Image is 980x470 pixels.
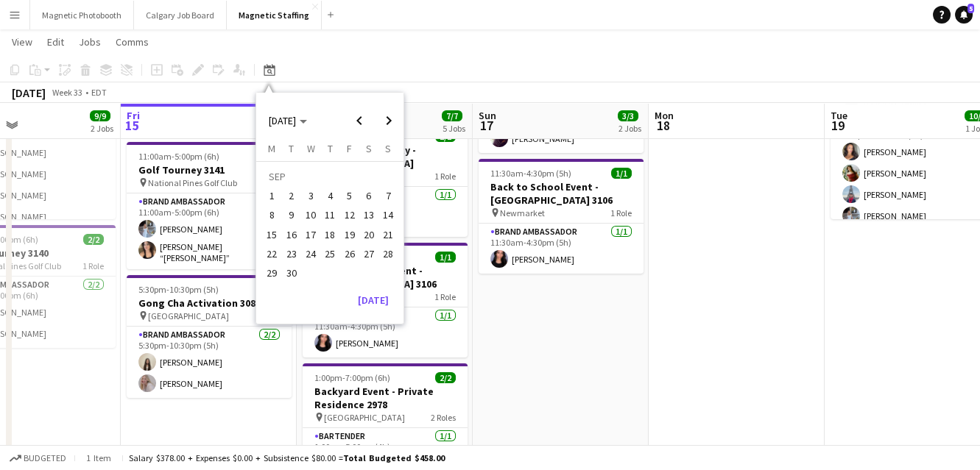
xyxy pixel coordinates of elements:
[73,32,107,51] a: Jobs
[324,412,405,423] span: [GEOGRAPHIC_DATA]
[282,263,301,282] button: 30-09-2025
[303,385,468,411] h3: Backyard Event - Private Residence 2978
[82,260,104,271] span: 1 Role
[360,245,378,263] span: 27
[359,225,378,244] button: 20-09-2025
[611,168,632,179] span: 1/1
[264,226,281,243] span: 15
[127,163,292,177] h3: Golf Tourney 3141
[302,245,320,263] span: 24
[283,245,300,263] span: 23
[359,205,378,224] button: 13-09-2025
[435,252,456,263] span: 1/1
[345,106,374,135] button: Previous month
[303,307,468,357] app-card-role: Brand Ambassador1/111:30am-4:30pm (5h)[PERSON_NAME]
[301,244,320,263] button: 24-09-2025
[652,117,674,134] span: 18
[378,205,398,224] button: 14-09-2025
[341,187,359,204] span: 5
[227,1,322,29] button: Magnetic Staffing
[655,109,674,122] span: Mon
[301,225,320,244] button: 17-09-2025
[307,142,315,155] span: W
[282,186,301,205] button: 02-09-2025
[320,225,339,244] button: 18-09-2025
[264,245,281,263] span: 22
[47,35,64,49] span: Edit
[262,167,398,186] td: SEP
[301,186,320,205] button: 03-09-2025
[283,187,300,204] span: 2
[442,110,462,121] span: 7/7
[500,207,545,218] span: Newmarket
[262,186,281,205] button: 01-09-2025
[385,142,391,155] span: S
[90,110,110,121] span: 9/9
[127,142,292,269] app-job-card: 11:00am-5:00pm (6h)2/2Golf Tourney 3141 National Pines Golf Club1 RoleBrand Ambassador2/211:00am-...
[262,263,281,282] button: 29-09-2025
[127,275,292,398] app-job-card: 5:30pm-10:30pm (5h)2/2Gong Cha Activation 3084 [GEOGRAPHIC_DATA]1 RoleBrand Ambassador2/25:30pm-1...
[359,186,378,205] button: 06-09-2025
[341,226,359,243] span: 19
[352,288,395,312] button: [DATE]
[476,117,496,134] span: 17
[138,151,219,162] span: 11:00am-5:00pm (6h)
[79,35,101,49] span: Jobs
[374,106,403,135] button: Next month
[302,187,320,204] span: 3
[321,245,339,263] span: 25
[379,207,397,224] span: 14
[302,207,320,224] span: 10
[129,452,445,463] div: Salary $378.00 + Expenses $0.00 + Subsistence $80.00 =
[264,187,281,204] span: 1
[268,142,275,155] span: M
[339,244,359,263] button: 26-09-2025
[289,142,294,155] span: T
[263,107,313,134] button: Choose month and year
[321,226,339,243] span: 18
[955,6,973,24] a: 5
[148,310,229,321] span: [GEOGRAPHIC_DATA]
[7,450,68,466] button: Budgeted
[148,177,237,188] span: National Pines Golf Club
[431,412,456,423] span: 2 Roles
[360,207,378,224] span: 13
[134,1,227,29] button: Calgary Job Board
[479,180,644,207] h3: Back to School Event - [GEOGRAPHIC_DATA] 3106
[30,1,134,29] button: Magnetic Photobooth
[328,142,333,155] span: T
[320,244,339,263] button: 25-09-2025
[321,207,339,224] span: 11
[91,123,113,134] div: 2 Jobs
[91,87,107,98] div: EDT
[314,372,390,383] span: 1:00pm-7:00pm (6h)
[360,187,378,204] span: 6
[341,207,359,224] span: 12
[435,372,456,383] span: 2/2
[831,109,847,122] span: Tue
[262,205,281,224] button: 08-09-2025
[339,205,359,224] button: 12-09-2025
[127,193,292,269] app-card-role: Brand Ambassador2/211:00am-5:00pm (6h)[PERSON_NAME][PERSON_NAME] “[PERSON_NAME]” [PERSON_NAME]
[41,32,70,51] a: Edit
[282,225,301,244] button: 16-09-2025
[282,244,301,263] button: 23-09-2025
[264,264,281,282] span: 29
[479,159,644,274] app-job-card: 11:30am-4:30pm (5h)1/1Back to School Event - [GEOGRAPHIC_DATA] 3106 Newmarket1 RoleBrand Ambassad...
[138,284,219,295] span: 5:30pm-10:30pm (5h)
[320,186,339,205] button: 04-09-2025
[479,224,644,274] app-card-role: Brand Ambassador1/111:30am-4:30pm (5h)[PERSON_NAME]
[379,187,397,204] span: 7
[359,244,378,263] button: 27-09-2025
[378,244,398,263] button: 28-09-2025
[378,186,398,205] button: 07-09-2025
[366,142,372,155] span: S
[262,244,281,263] button: 22-09-2025
[347,142,352,155] span: F
[127,109,140,122] span: Fri
[343,452,445,463] span: Total Budgeted $458.00
[341,245,359,263] span: 26
[339,225,359,244] button: 19-09-2025
[127,327,292,398] app-card-role: Brand Ambassador2/25:30pm-10:30pm (5h)[PERSON_NAME][PERSON_NAME]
